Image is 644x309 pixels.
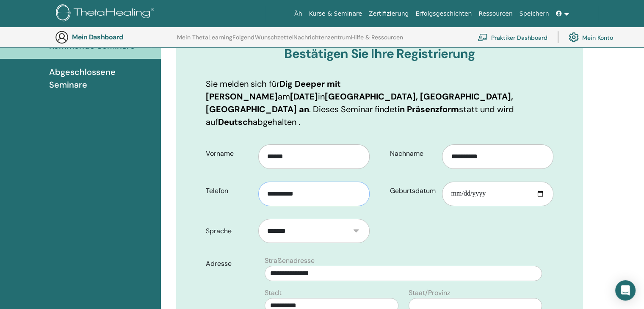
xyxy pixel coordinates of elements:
a: Folgend [232,34,254,47]
font: Dig Deeper mit [PERSON_NAME] [206,78,341,102]
font: Kommende Seminare [49,40,135,51]
font: Staat/Provinz [409,288,450,297]
font: Erfolgsgeschichten [415,10,472,17]
font: Adresse [206,259,232,268]
font: Mein ThetaLearning [177,33,232,41]
font: in Präsenzform [398,104,459,115]
font: [GEOGRAPHIC_DATA], [GEOGRAPHIC_DATA], [GEOGRAPHIC_DATA] an [206,91,513,115]
a: Kurse & Seminare [306,6,365,22]
font: Geburtsdatum [390,186,436,195]
font: Hilfe & Ressourcen [351,33,403,41]
font: Praktiker Dashboard [491,34,547,41]
a: Hilfe & Ressourcen [351,34,403,47]
font: Mein Konto [582,34,613,41]
font: Speichern [520,10,549,17]
font: Nachrichtenzentrum [293,33,351,41]
font: Zertifizierung [369,10,409,17]
font: Telefon [206,186,228,195]
img: cog.svg [569,30,579,44]
img: generic-user-icon.jpg [55,30,69,44]
img: logo.png [56,4,157,23]
a: Ressourcen [475,6,516,22]
font: am [278,91,290,102]
a: Speichern [516,6,553,22]
font: Wunschzettel [255,33,293,41]
font: in [318,91,325,102]
font: Mein Dashboard [72,33,123,41]
font: Straßenadresse [265,256,315,265]
div: Öffnen Sie den Intercom Messenger [615,280,636,301]
font: Deutsch [218,116,253,127]
font: Bestätigen Sie Ihre Registrierung [284,45,475,62]
a: Wunschzettel [255,34,293,47]
font: Äh [294,10,302,17]
font: statt und wird auf [206,104,514,127]
font: Sie melden sich für [206,78,279,89]
font: Kurse & Seminare [309,10,362,17]
a: Erfolgsgeschichten [412,6,475,22]
font: [DATE] [290,91,318,102]
font: Abgeschlossene Seminare [49,66,116,90]
img: chalkboard-teacher.svg [478,33,488,41]
a: Praktiker Dashboard [478,28,547,47]
font: abgehalten . [253,116,300,127]
a: Nachrichtenzentrum [293,34,351,47]
a: Zertifizierung [365,6,412,22]
font: Folgend [232,33,254,41]
font: Vorname [206,149,234,158]
font: . Dieses Seminar findet [309,104,398,115]
a: Äh [291,6,305,22]
font: Sprache [206,226,232,235]
font: Stadt [265,288,282,297]
a: Mein Konto [569,28,613,47]
a: Mein ThetaLearning [177,34,232,47]
font: Ressourcen [478,10,512,17]
font: Nachname [390,149,423,158]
